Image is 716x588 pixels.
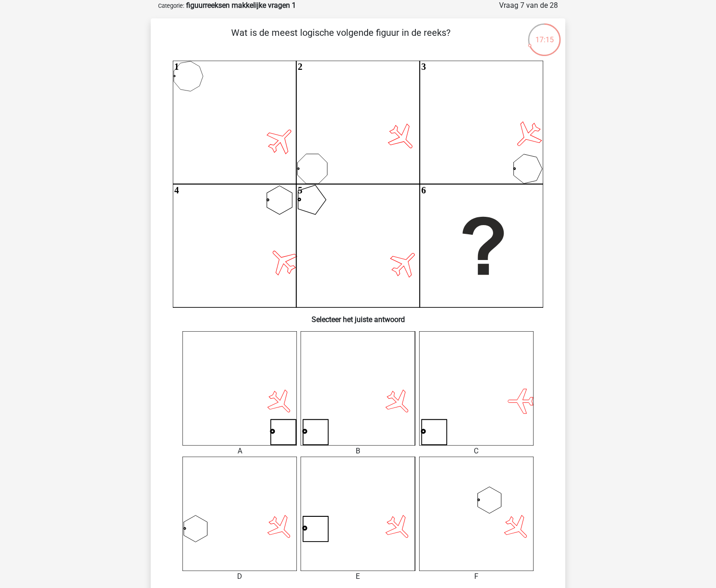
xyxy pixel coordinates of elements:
[174,185,179,195] text: 4
[165,308,551,324] h6: Selecteer het juiste antwoord
[527,23,562,45] div: 17:15
[412,571,540,582] div: F
[186,1,296,10] strong: figuurreeksen makkelijke vragen 1
[176,446,304,457] div: A
[421,185,426,195] text: 6
[421,62,426,72] text: 3
[165,26,516,53] p: Wat is de meest logische volgende figuur in de reeks?
[298,185,302,195] text: 5
[176,571,304,582] div: D
[294,446,422,457] div: B
[294,571,422,582] div: E
[158,2,184,9] small: Categorie:
[298,62,302,72] text: 2
[174,62,179,72] text: 1
[412,446,540,457] div: C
